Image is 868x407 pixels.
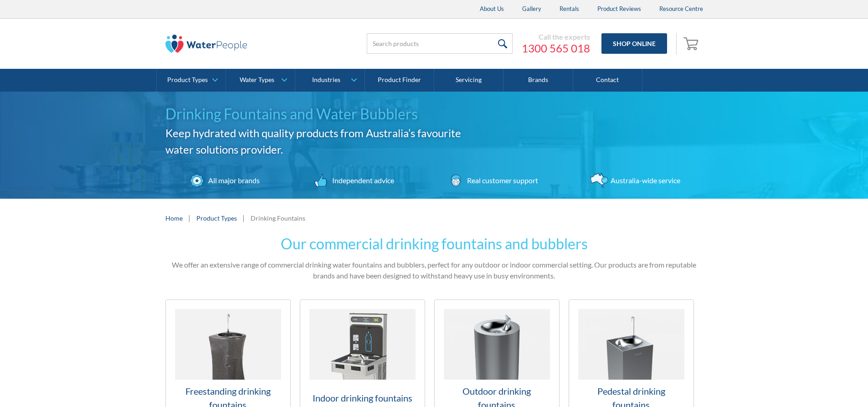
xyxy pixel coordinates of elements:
[251,213,305,223] div: Drinking Fountains
[226,69,295,92] a: Water Types
[165,213,183,223] a: Home
[165,259,703,281] p: We offer an extensive range of commercial drinking water fountains and bubblers, perfect for any ...
[309,391,416,405] h3: Indoor drinking fountains
[165,233,703,255] h2: Our commercial drinking fountains and bubblers
[522,32,590,41] div: Call the experts
[683,36,701,51] img: shopping cart
[295,69,364,92] a: Industries
[601,33,667,54] a: Shop Online
[573,69,642,92] a: Contact
[165,125,475,158] h2: Keep hydrated with quality products from Australia’s favourite water solutions provider.
[157,69,226,92] a: Product Types
[167,76,208,84] div: Product Types
[241,212,246,223] div: |
[434,69,503,92] a: Servicing
[365,69,434,92] a: Product Finder
[503,69,573,92] a: Brands
[165,35,247,53] img: The Water People
[165,103,475,125] h1: Drinking Fountains and Water Bubblers
[187,212,192,223] div: |
[312,76,340,84] div: Industries
[196,213,237,223] a: Product Types
[206,175,260,186] div: All major brands
[240,76,274,84] div: Water Types
[608,175,680,186] div: Australia-wide service
[367,33,513,54] input: Search products
[465,175,538,186] div: Real customer support
[522,41,590,55] a: 1300 565 018
[330,175,394,186] div: Independent advice
[681,33,703,55] a: Open cart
